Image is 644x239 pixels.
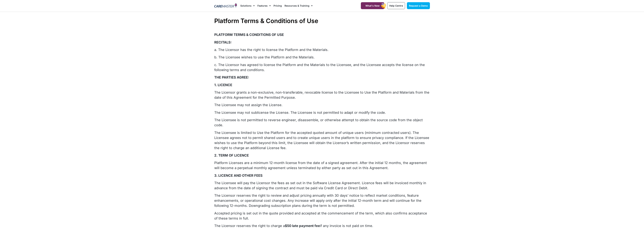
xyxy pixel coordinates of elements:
[407,2,430,9] a: Request a Demo
[214,40,232,44] b: RECITALS:
[214,173,263,178] b: 3. LICENCE AND OTHER FEES
[285,224,320,228] b: $50 late payment fee
[214,90,430,100] p: The Licensor grants a non-exclusive, non-transferable, revocable license to the Licensee to Use t...
[214,102,430,107] p: The Licensee may not assign the License.
[214,160,430,170] p: Platform Licenses are a minimum 12-month license from the date of a signed agreement. After the i...
[214,3,237,8] img: CareMaster Logo
[214,83,232,87] b: 1. LICENCE
[214,17,430,25] h1: Platform Terms & Conditions of Use
[214,47,430,52] p: a. The Licensor has the right to license the Platform and the Materials.
[214,62,430,72] p: c. The Licensor has agreed to license the Platform and the Materials to the Licensee, and the Lic...
[361,2,384,9] a: What's New
[214,180,430,191] p: The Licensee will pay the Licensor the fees as set out in the Software License Agreement. Licence...
[214,117,430,128] p: The Licensee is not permitted to reverse engineer, disassemble, or otherwise attempt to obtain th...
[214,193,430,208] p: The Licensor reserves the right to review and adjust pricing annually with 30 days’ notice to ref...
[387,2,405,9] a: Help Centre
[214,130,430,150] p: The Licensee is limited to Use the Platform for the accepted quoted amount of unique users (minim...
[365,4,380,7] span: What's New
[389,4,403,7] span: Help Centre
[214,75,249,79] b: THE PARTIES AGREE:
[214,223,430,228] p: The Licensor reserves the right to charge a if any invoice is not paid on time.
[214,153,249,157] b: 2. TERM OF LICENCE
[214,110,430,115] p: The Licensee may not sublicense the License. The Licensee is not permitted to adapt or modify the...
[214,33,284,37] b: PLATFORM TERMS & CONDITIONS OF USE
[214,211,430,221] p: Accepted pricing is set out in the quote provided and accepted at the commencement of the term, w...
[409,4,428,7] span: Request a Demo
[214,55,430,60] p: b. The Licensee wishes to use the Platform and the Materials.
